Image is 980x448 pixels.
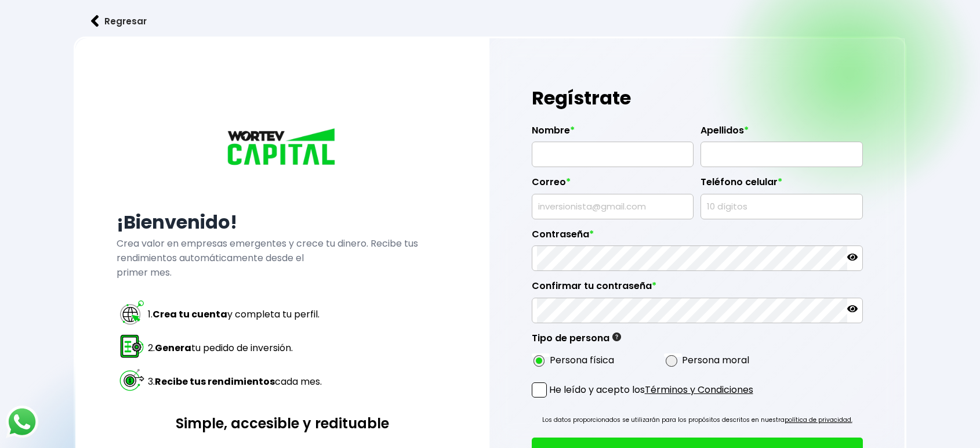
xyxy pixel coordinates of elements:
[532,229,863,246] label: Contraseña
[155,375,275,388] strong: Recibe tus rendimientos
[700,176,863,194] label: Teléfono celular
[785,416,852,424] a: política de privacidad.
[550,353,614,367] label: Persona física
[118,333,146,360] img: paso 2
[224,127,340,169] img: logo_wortev_capital
[74,6,164,37] button: Regresar
[117,236,448,280] p: Crea valor en empresas emergentes y crece tu dinero. Recibe tus rendimientos automáticamente desd...
[532,176,694,194] label: Correo
[91,15,99,27] img: flecha izquierda
[706,194,858,219] input: 10 dígitos
[6,406,38,438] img: logos_whatsapp-icon.242b2217.svg
[537,194,689,219] input: inversionista@gmail.com
[542,414,852,426] p: Los datos proporcionados se utilizarán para los propósitos descritos en nuestra
[74,6,907,37] a: flecha izquierdaRegresar
[153,308,227,321] strong: Crea tu cuenta
[118,366,146,393] img: paso 3
[612,333,621,341] img: gfR76cHglkPwleuBLjWdxeZVvX9Wp6JBDmjRYY8JYDQn16A2ICN00zLTgIroGa6qie5tIuWH7V3AapTKqzv+oMZsGfMUqL5JM...
[155,341,191,355] strong: Genera
[700,125,863,142] label: Apellidos
[147,298,322,331] td: 1. y completa tu perfil.
[118,299,146,326] img: paso 1
[532,125,694,142] label: Nombre
[532,333,621,350] label: Tipo de persona
[645,383,753,396] a: Términos y Condiciones
[549,382,753,397] p: He leído y acepto los
[682,353,749,367] label: Persona moral
[117,208,448,236] h2: ¡Bienvenido!
[532,81,863,115] h1: Regístrate
[117,413,448,433] h3: Simple, accesible y redituable
[532,280,863,298] label: Confirmar tu contraseña
[147,332,322,364] td: 2. tu pedido de inversión.
[147,366,322,398] td: 3. cada mes.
